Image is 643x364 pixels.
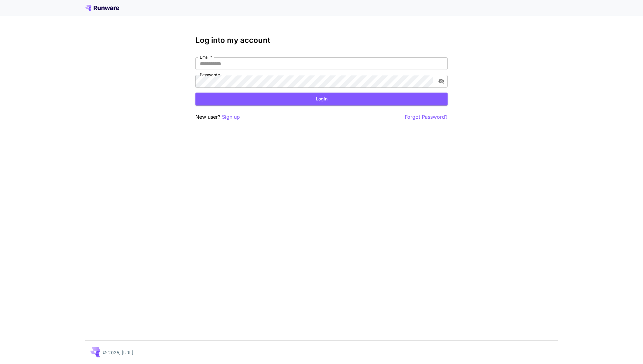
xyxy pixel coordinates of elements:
[405,113,448,121] button: Forgot Password?
[222,113,240,121] button: Sign up
[200,72,220,77] label: Password
[195,113,240,121] p: New user?
[436,76,447,87] button: toggle password visibility
[195,93,448,105] button: Login
[103,349,133,356] p: © 2025, [URL]
[200,54,212,60] label: Email
[195,36,448,45] h3: Log into my account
